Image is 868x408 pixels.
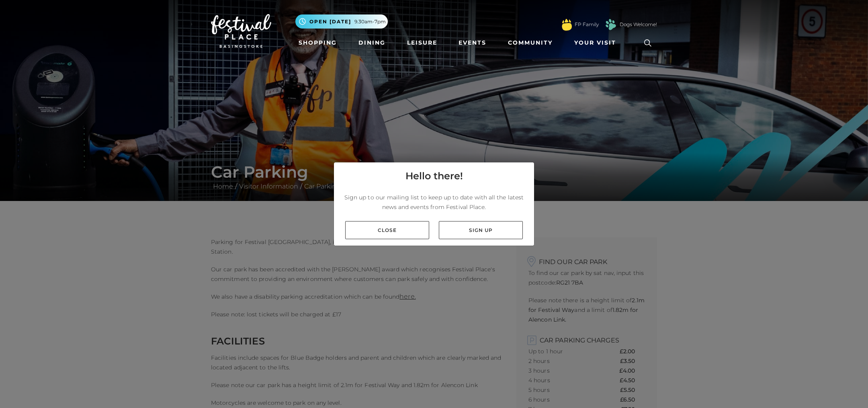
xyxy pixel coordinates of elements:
[455,35,489,50] a: Events
[571,35,623,50] a: Your Visit
[355,35,389,50] a: Dining
[505,35,556,50] a: Community
[309,18,351,25] span: Open [DATE]
[354,18,386,25] span: 9.30am-7pm
[620,21,657,28] a: Dogs Welcome!
[574,39,616,47] span: Your Visit
[295,35,340,50] a: Shopping
[211,14,271,48] img: Festival Place Logo
[295,14,388,29] button: Open [DATE] 9.30am-7pm
[405,169,463,183] h4: Hello there!
[575,21,599,28] a: FP Family
[439,221,523,239] a: Sign up
[340,193,528,212] p: Sign up to our mailing list to keep up to date with all the latest news and events from Festival ...
[404,35,440,50] a: Leisure
[345,221,429,239] a: Close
